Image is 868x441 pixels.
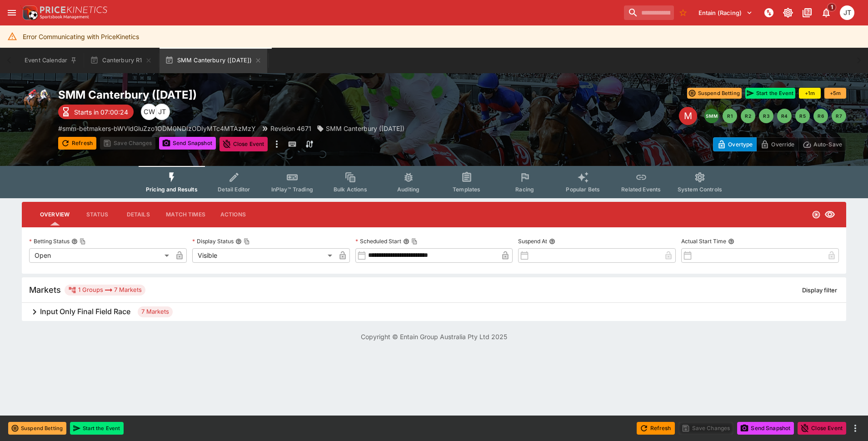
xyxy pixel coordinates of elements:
[397,186,419,193] span: Auditing
[741,109,755,123] button: R2
[40,307,130,316] h6: Input Only Final Field Race
[761,5,777,21] button: NOT Connected to PK
[759,109,773,123] button: R3
[713,137,757,151] button: Overtype
[213,204,254,226] button: Actions
[795,109,810,123] button: R5
[33,204,77,226] button: Overview
[850,423,861,434] button: more
[138,307,173,316] span: 7 Markets
[737,422,794,435] button: Send Snapshot
[813,140,842,149] p: Auto-Save
[19,48,83,73] button: Event Calendar
[411,238,418,245] button: Copy To Clipboard
[824,88,846,99] button: +5m
[317,124,404,133] div: SMM Canterbury (10/09/25)
[40,6,107,13] img: PriceKinetics
[29,237,70,245] p: Betting Status
[840,5,854,20] div: Josh Tanner
[80,238,86,245] button: Copy To Clipboard
[818,5,834,21] button: Notifications
[678,186,722,193] span: System Controls
[159,204,213,226] button: Match Times
[146,186,198,193] span: Pricing and Results
[355,237,401,245] p: Scheduled Start
[139,166,729,198] div: Event type filters
[334,186,367,193] span: Bulk Actions
[621,186,661,193] span: Related Events
[813,109,828,123] button: R6
[326,124,404,133] p: SMM Canterbury ([DATE])
[29,285,61,295] h5: Markets
[29,248,172,263] div: Open
[8,422,66,435] button: Suspend Betting
[566,186,600,193] span: Popular Bets
[679,107,697,125] div: Edit Meeting
[58,124,256,133] p: Copy To Clipboard
[4,5,20,21] button: open drawer
[271,137,282,151] button: more
[728,238,734,245] button: Actual Start Time
[40,15,89,19] img: Sportsbook Management
[745,88,795,99] button: Start the Event
[160,48,268,73] button: SMM Canterbury ([DATE])
[192,248,335,263] div: Visible
[515,186,534,193] span: Racing
[403,238,409,245] button: Scheduled StartCopy To Clipboard
[681,237,726,245] p: Actual Start Time
[244,238,250,245] button: Copy To Clipboard
[637,422,675,435] button: Refresh
[141,104,157,120] div: Clint Wallis
[723,109,737,123] button: R1
[704,109,846,123] nav: pagination navigation
[827,3,837,12] span: 1
[780,5,796,21] button: Toggle light/dark mode
[271,186,313,193] span: InPlay™ Trading
[118,204,159,226] button: Details
[771,140,794,149] p: Override
[58,137,96,150] button: Refresh
[799,88,821,99] button: +1m
[159,137,216,150] button: Send Snapshot
[22,88,51,117] img: horse_racing.png
[20,4,38,22] img: PriceKinetics Logo
[797,283,843,297] button: Display filter
[812,210,821,219] svg: Open
[832,109,846,123] button: R7
[728,140,753,149] p: Overtype
[154,104,170,120] div: Josh Tanner
[693,5,758,20] button: Select Tenant
[518,237,547,245] p: Suspend At
[798,137,846,151] button: Auto-Save
[270,124,311,133] p: Revision 4671
[824,209,835,220] svg: Visible
[219,137,268,151] button: Close Event
[235,238,242,245] button: Display StatusCopy To Clipboard
[70,422,124,435] button: Start the Event
[58,88,452,102] h2: Copy To Clipboard
[74,107,128,117] p: Starts in 07:00:24
[624,5,674,20] input: search
[837,3,857,23] button: Josh Tanner
[704,109,719,123] button: SMM
[549,238,555,245] button: Suspend At
[77,204,118,226] button: Status
[68,285,142,296] div: 1 Groups 7 Markets
[218,186,250,193] span: Detail Editor
[687,88,742,99] button: Suspend Betting
[192,237,234,245] p: Display Status
[756,137,798,151] button: Override
[85,48,157,73] button: Canterbury R1
[71,238,78,245] button: Betting StatusCopy To Clipboard
[676,5,690,20] button: No Bookmarks
[777,109,792,123] button: R4
[798,422,846,435] button: Close Event
[453,186,480,193] span: Templates
[713,137,846,151] div: Start From
[23,28,139,45] div: Error Communicating with PriceKinetics
[799,5,815,21] button: Documentation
